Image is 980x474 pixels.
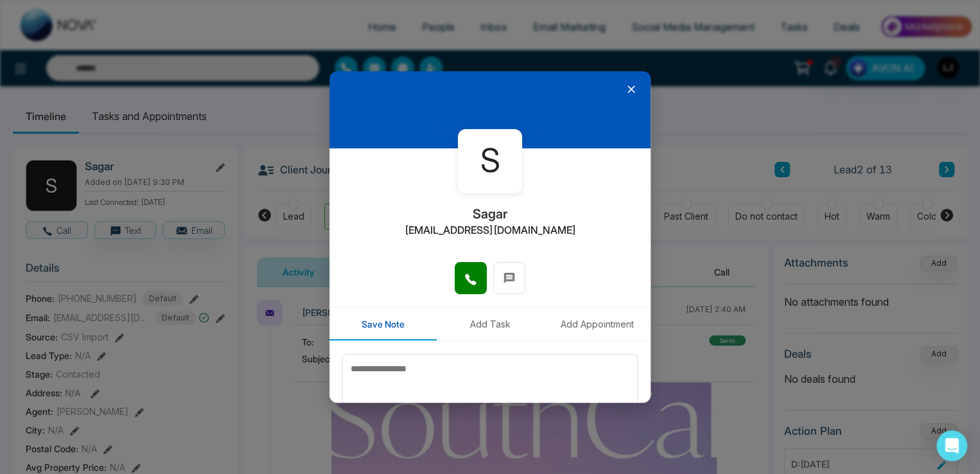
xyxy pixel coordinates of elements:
[405,224,576,236] h2: [EMAIL_ADDRESS][DOMAIN_NAME]
[473,206,507,222] h2: Sagar
[329,308,437,340] button: Save Note
[936,430,967,461] div: Open Intercom Messenger
[437,308,544,340] button: Add Task
[543,308,651,340] button: Add Appointment
[480,137,500,185] span: S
